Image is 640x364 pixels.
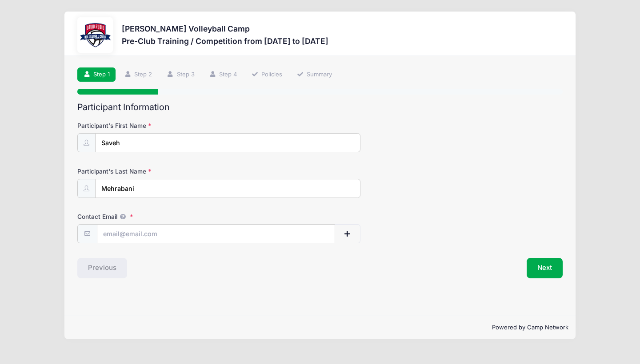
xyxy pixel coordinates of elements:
a: Step 2 [119,67,158,82]
a: Step 3 [161,67,200,82]
label: Participant's Last Name [77,167,239,176]
a: Policies [245,67,288,82]
input: Participant's Last Name [95,179,360,198]
h3: Pre-Club Training / Competition from [DATE] to [DATE] [122,36,328,46]
a: Step 1 [77,67,116,82]
h3: [PERSON_NAME] Volleyball Camp [122,24,328,33]
a: Summary [291,67,338,82]
input: email@email.com [97,224,336,243]
p: Powered by Camp Network [72,323,568,332]
a: Step 4 [203,67,243,82]
h2: Participant Information [77,102,563,112]
input: Participant's First Name [95,133,360,152]
button: Next [527,258,563,278]
label: Contact Email [77,212,239,221]
label: Participant's First Name [77,121,239,130]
